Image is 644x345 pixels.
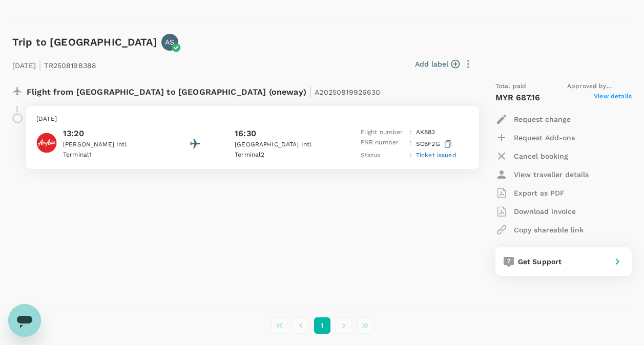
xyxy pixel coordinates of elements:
p: 13:20 [63,127,155,140]
p: Request Add-ons [514,133,575,143]
img: AirAsia [36,133,57,153]
button: Request change [495,110,571,128]
p: [GEOGRAPHIC_DATA] Intl [235,140,327,150]
span: View details [594,92,632,104]
button: Request Add-ons [495,128,575,147]
p: AK 883 [416,127,435,138]
button: Add label [415,59,460,69]
button: Copy shareable link [495,221,584,239]
p: PNR number [361,138,406,150]
p: Terminal 1 [63,150,155,160]
nav: pagination navigation [268,317,376,334]
span: Approved by [567,81,632,92]
button: View traveller details [495,165,589,184]
p: View traveller details [514,169,589,180]
p: Cancel booking [514,151,568,161]
button: page 1 [314,317,330,334]
p: 16:30 [235,127,256,140]
p: [PERSON_NAME] Intl [63,140,155,150]
p: Copy shareable link [514,225,584,235]
span: Ticket issued [416,152,456,159]
p: [DATE] [36,114,469,124]
span: A20250819926630 [315,88,380,96]
p: SC6F2G [416,138,454,150]
span: | [38,58,41,72]
span: Total paid [495,81,527,92]
button: Export as PDF [495,184,565,202]
p: Status [361,150,406,161]
p: : [410,138,412,150]
p: Terminal 2 [235,150,327,160]
span: Get Support [518,257,562,266]
button: Cancel booking [495,147,568,165]
iframe: Button to launch messaging window [8,304,41,337]
p: Flight from [GEOGRAPHIC_DATA] to [GEOGRAPHIC_DATA] (oneway) [27,81,381,100]
p: : [410,127,412,138]
p: AS [165,37,174,47]
p: Flight number [361,127,406,138]
span: | [309,84,312,99]
button: Download invoice [495,202,576,221]
p: [DATE] TR2508198388 [12,55,96,73]
p: MYR 687.16 [495,92,541,104]
p: Request change [514,114,571,124]
h6: Trip to [GEOGRAPHIC_DATA] [12,34,157,50]
p: Export as PDF [514,188,565,198]
p: Download invoice [514,206,576,217]
p: : [410,150,412,161]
